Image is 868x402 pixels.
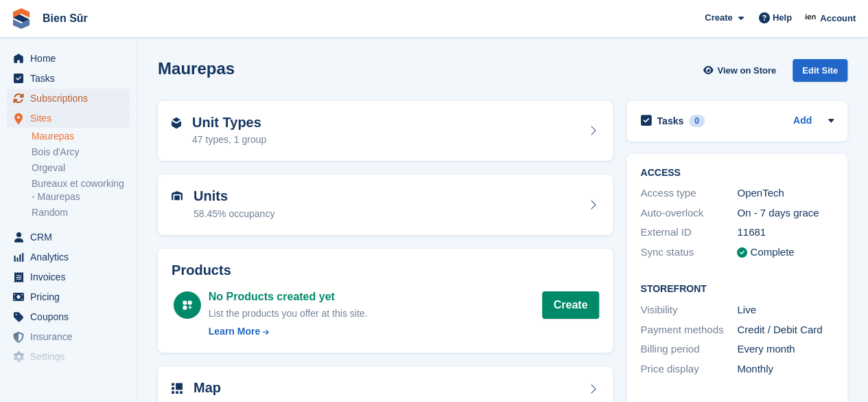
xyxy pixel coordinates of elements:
div: Live [737,302,834,318]
div: Billing period [640,342,737,357]
h2: Storefront [640,284,834,295]
div: External ID [640,225,737,241]
img: custom-product-icn-white-7c27a13f52cf5f2f504a55ee73a895a1f82ff5669d69490e13668eaf7ade3bb5.svg [182,300,193,311]
a: Create [542,291,600,319]
div: Access type [640,186,737,201]
a: menu [7,267,130,287]
div: Edit Site [793,59,847,82]
div: 11681 [737,225,834,241]
a: menu [7,347,130,366]
a: Learn More [209,324,368,339]
span: Tasks [30,69,113,88]
a: Random [32,206,130,219]
div: On - 7 days grace [737,205,834,221]
span: Home [30,49,113,68]
div: Price display [640,361,737,377]
a: menu [7,327,130,346]
div: Every month [737,342,834,357]
div: No Products created yet [209,289,368,305]
a: menu [7,69,130,88]
span: Coupons [30,307,113,326]
a: Orgeval [32,161,130,175]
span: Capital [30,367,113,386]
span: Help [773,11,792,25]
a: menu [7,227,130,247]
a: Units 58.45% occupancy [158,175,613,235]
a: menu [7,307,130,326]
div: Auto-overlock [640,205,737,221]
a: Bois d'Arcy [32,146,130,159]
a: Bureaux et coworking - Maurepas [32,177,130,203]
a: menu [7,89,130,108]
a: menu [7,109,130,128]
h2: Maurepas [158,59,235,78]
span: Settings [30,347,113,366]
a: Maurepas [32,130,130,143]
a: menu [7,49,130,68]
span: CRM [30,227,113,247]
img: unit-icn-7be61d7bf1b0ce9d3e12c5938cc71ed9869f7b940bace4675aadf7bd6d80202e.svg [172,191,183,201]
div: Visibility [640,302,737,318]
a: menu [7,247,130,267]
div: Complete [750,245,794,260]
a: Unit Types 47 types, 1 group [158,101,613,161]
span: Pricing [30,287,113,306]
span: Sites [30,109,113,128]
span: Account [820,12,856,25]
h2: Tasks [657,115,683,127]
a: menu [7,287,130,306]
div: Monthly [737,361,834,377]
span: Create [705,11,732,25]
span: Insurance [30,327,113,346]
div: Payment methods [640,322,737,338]
h2: Unit Types [192,115,266,131]
a: Bien Sûr [37,7,93,30]
a: Add [793,113,812,129]
img: map-icn-33ee37083ee616e46c38cad1a60f524a97daa1e2b2c8c0bc3eb3415660979fc1.svg [172,383,183,394]
img: stora-icon-8386f47178a22dfd0bd8f6a31ec36ba5ce8667c1dd55bd0f319d3a0aa187defe.svg [11,8,32,29]
span: List the products you offer at this site. [209,308,368,319]
div: 58.45% occupancy [193,207,274,221]
a: menu [7,367,130,386]
img: Asmaa Habri [804,11,818,25]
h2: Products [172,263,599,278]
span: Invoices [30,267,113,287]
div: 0 [689,115,705,127]
div: Credit / Debit Card [737,322,834,338]
a: View on Store [701,59,782,82]
div: 47 types, 1 group [192,133,266,147]
span: Analytics [30,247,113,267]
h2: ACCESS [640,168,834,179]
div: Sync status [640,245,737,260]
img: unit-type-icn-2b2737a686de81e16bb02015468b77c625bbabd49415b5ef34ead5e3b44a266d.svg [172,118,181,129]
div: Learn More [209,324,260,339]
div: OpenTech [737,186,834,201]
a: Edit Site [793,59,847,87]
span: View on Store [717,64,776,78]
h2: Units [193,188,274,204]
h2: Map [193,380,221,396]
span: Subscriptions [30,89,113,108]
